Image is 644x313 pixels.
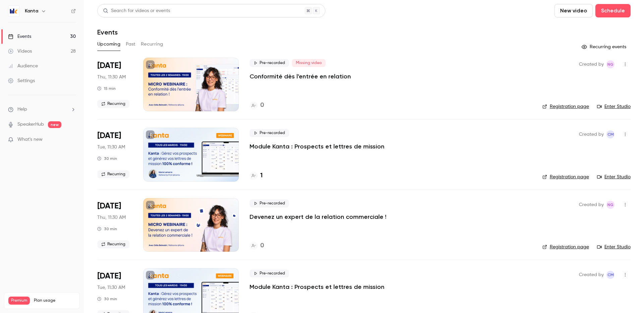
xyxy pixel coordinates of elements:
span: Tue, 11:30 AM [97,144,125,150]
span: Charlotte MARTEL [606,130,614,138]
span: CM [607,130,614,138]
span: Nicolas Guitard [606,60,614,68]
div: 30 min [97,296,117,302]
h1: Events [97,28,118,36]
a: Enter Studio [597,103,631,110]
a: Module Kanta : Prospects et lettres de mission [250,142,384,150]
button: Past [126,39,136,50]
iframe: Noticeable Trigger [68,137,76,143]
span: Charlotte MARTEL [606,271,614,279]
li: help-dropdown-opener [8,106,76,113]
div: Sep 9 Tue, 11:30 AM (Europe/Paris) [97,128,132,181]
a: Devenez un expert de la relation commerciale ! [250,213,386,221]
button: Upcoming [97,39,120,50]
span: Created by [579,201,604,209]
a: Module Kanta : Prospects et lettres de mission [250,283,384,291]
span: Pre-recorded [250,199,289,207]
div: 30 min [97,226,117,232]
a: 0 [250,241,264,250]
span: new [48,121,61,128]
span: NG [607,60,613,68]
button: Schedule [595,4,631,17]
a: Conformité dès l'entrée en relation [250,72,351,80]
a: SpeakerHub [17,121,44,128]
span: Recurring [97,240,129,248]
div: 15 min [97,86,116,91]
span: [DATE] [97,271,121,281]
span: Thu, 11:30 AM [97,214,126,221]
span: Nicolas Guitard [606,201,614,209]
span: Pre-recorded [250,59,289,67]
a: 1 [250,171,263,180]
a: Enter Studio [597,174,631,180]
a: 0 [250,101,264,110]
span: Thu, 11:30 AM [97,74,126,80]
span: Plan usage [34,298,75,303]
div: Search for videos or events [103,7,170,14]
h4: 0 [260,241,264,250]
span: [DATE] [97,60,121,71]
h6: Kanta [25,8,38,14]
span: Created by [579,130,604,138]
h4: 0 [260,101,264,110]
span: Created by [579,60,604,68]
span: NG [607,201,613,209]
div: Videos [8,48,32,55]
span: Help [17,106,27,113]
button: New video [554,4,593,17]
div: Settings [8,77,35,84]
h4: 1 [260,171,263,180]
div: Events [8,33,31,40]
div: Sep 4 Thu, 11:30 AM (Europe/Paris) [97,58,132,111]
span: Recurring [97,100,129,108]
span: Pre-recorded [250,269,289,277]
img: Kanta [8,6,19,16]
a: Registration page [542,174,589,180]
a: Enter Studio [597,244,631,250]
button: Recurring events [579,42,631,52]
span: Premium [8,297,30,305]
a: Registration page [542,244,589,250]
button: Recurring [141,39,163,50]
span: Tue, 11:30 AM [97,284,125,291]
span: CM [607,271,614,279]
span: Recurring [97,170,129,178]
div: Audience [8,63,38,69]
span: Missing video [292,59,326,67]
div: Sep 11 Thu, 11:30 AM (Europe/Paris) [97,198,132,252]
span: [DATE] [97,130,121,141]
a: Registration page [542,103,589,110]
div: 30 min [97,156,117,161]
span: What's new [17,136,43,143]
span: [DATE] [97,201,121,211]
span: Pre-recorded [250,129,289,137]
span: Created by [579,271,604,279]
